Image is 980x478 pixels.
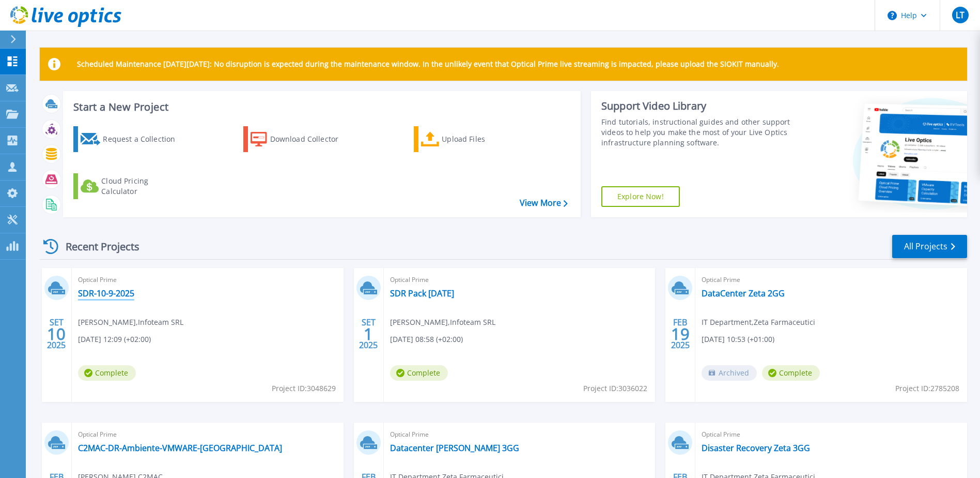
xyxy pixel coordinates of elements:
[78,365,136,381] span: Complete
[73,101,567,113] h3: Start a New Project
[414,126,529,152] a: Upload Files
[77,60,779,68] p: Scheduled Maintenance [DATE][DATE]: No disruption is expected during the maintenance window. In t...
[601,186,680,207] a: Explore Now!
[272,383,336,394] span: Project ID: 3048629
[442,129,524,150] div: Upload Files
[956,11,965,19] span: LT
[101,176,184,197] div: Cloud Pricing Calculator
[78,288,134,298] a: SDR-10-9-2025
[40,234,153,259] div: Recent Projects
[702,334,774,345] span: [DATE] 10:53 (+01:00)
[520,198,568,208] a: View More
[601,99,793,113] div: Support Video Library
[702,274,961,286] span: Optical Prime
[390,317,495,328] span: [PERSON_NAME] , Infoteam SRL
[390,365,448,381] span: Complete
[895,383,959,394] span: Project ID: 2785208
[601,117,793,148] div: Find tutorials, instructional guides and other support videos to help you make the most of your L...
[243,126,359,152] a: Download Collector
[359,315,378,353] div: SET 2025
[583,383,647,394] span: Project ID: 3036022
[46,315,66,353] div: SET 2025
[47,330,66,338] span: 10
[78,443,282,453] a: C2MAC-DR-Ambiente-VMWARE-[GEOGRAPHIC_DATA]
[702,443,810,453] a: Disaster Recovery Zeta 3GG
[390,334,463,345] span: [DATE] 08:58 (+02:00)
[73,126,189,152] a: Request a Collection
[892,235,967,258] a: All Projects
[390,274,649,286] span: Optical Prime
[270,129,353,150] div: Download Collector
[390,429,649,440] span: Optical Prime
[78,274,337,286] span: Optical Prime
[364,330,373,338] span: 1
[390,443,519,453] a: Datacenter [PERSON_NAME] 3GG
[702,288,785,298] a: DataCenter Zeta 2GG
[702,365,757,381] span: Archived
[78,334,151,345] span: [DATE] 12:09 (+02:00)
[390,288,454,298] a: SDR Pack [DATE]
[702,429,961,440] span: Optical Prime
[103,129,185,150] div: Request a Collection
[78,429,337,440] span: Optical Prime
[671,330,690,338] span: 19
[73,173,189,199] a: Cloud Pricing Calculator
[702,317,815,328] span: IT Department , Zeta Farmaceutici
[78,317,183,328] span: [PERSON_NAME] , Infoteam SRL
[671,315,690,353] div: FEB 2025
[762,365,820,381] span: Complete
